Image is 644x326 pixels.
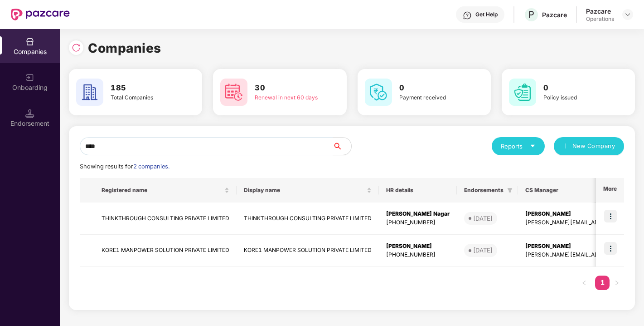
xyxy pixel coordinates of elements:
td: KORE1 MANPOWER SOLUTION PRIVATE LIMITED [237,235,379,267]
img: New Pazcare Logo [11,9,70,20]
th: Display name [237,178,379,203]
div: Pazcare [542,10,567,19]
li: Previous Page [577,276,591,290]
td: THINKTHROUGH CONSULTING PRIVATE LIMITED [94,203,237,235]
span: plus [563,143,569,150]
img: svg+xml;base64,PHN2ZyB4bWxucz0iaHR0cDovL3d3dy53My5vcmcvMjAwMC9zdmciIHdpZHRoPSI2MCIgaGVpZ2h0PSI2MC... [365,79,392,106]
button: right [610,276,624,290]
span: New Company [572,142,615,151]
img: icon [604,210,617,222]
span: search [333,143,351,150]
div: [PERSON_NAME] Nagar [386,210,450,218]
span: Endorsements [464,187,504,194]
div: [PHONE_NUMBER] [386,218,450,227]
div: Total Companies [111,94,177,102]
div: Policy issued [543,94,610,102]
img: svg+xml;base64,PHN2ZyBpZD0iUmVsb2FkLTMyeDMyIiB4bWxucz0iaHR0cDovL3d3dy53My5vcmcvMjAwMC9zdmciIHdpZH... [72,43,81,52]
div: Pazcare [586,7,614,15]
td: KORE1 MANPOWER SOLUTION PRIVATE LIMITED [94,235,237,267]
span: filter [505,185,514,196]
div: Get Help [475,11,498,18]
button: plusNew Company [554,137,624,155]
img: svg+xml;base64,PHN2ZyBpZD0iRHJvcGRvd24tMzJ4MzIiIHhtbG5zPSJodHRwOi8vd3d3LnczLm9yZy8yMDAwL3N2ZyIgd2... [624,11,631,18]
div: [PERSON_NAME] [386,242,450,251]
img: svg+xml;base64,PHN2ZyBpZD0iSGVscC0zMngzMiIgeG1sbnM9Imh0dHA6Ly93d3cudzMub3JnLzIwMDAvc3ZnIiB3aWR0aD... [463,11,472,20]
h1: Companies [88,38,161,58]
th: Registered name [94,178,237,203]
img: svg+xml;base64,PHN2ZyB4bWxucz0iaHR0cDovL3d3dy53My5vcmcvMjAwMC9zdmciIHdpZHRoPSI2MCIgaGVpZ2h0PSI2MC... [220,79,247,106]
h3: 30 [255,82,321,94]
li: 1 [595,276,610,290]
div: [DATE] [473,246,493,255]
div: Reports [501,142,536,151]
div: Renewal in next 60 days [255,94,321,102]
span: P [528,9,534,20]
button: search [333,137,352,155]
div: Payment received [399,94,465,102]
h3: 0 [399,82,465,94]
div: [PHONE_NUMBER] [386,251,450,259]
h3: 0 [543,82,610,94]
li: Next Page [610,276,624,290]
a: 1 [595,276,610,289]
span: left [581,280,587,286]
span: Display name [244,187,365,194]
span: Registered name [102,187,223,194]
th: More [596,178,624,203]
span: caret-down [530,143,536,149]
img: svg+xml;base64,PHN2ZyBpZD0iQ29tcGFuaWVzIiB4bWxucz0iaHR0cDovL3d3dy53My5vcmcvMjAwMC9zdmciIHdpZHRoPS... [25,37,34,46]
h3: 185 [111,82,177,94]
span: Showing results for [80,163,169,170]
span: 2 companies. [133,163,169,170]
img: icon [604,242,617,255]
button: left [577,276,591,290]
img: svg+xml;base64,PHN2ZyB3aWR0aD0iMjAiIGhlaWdodD0iMjAiIHZpZXdCb3g9IjAgMCAyMCAyMCIgZmlsbD0ibm9uZSIgeG... [25,73,34,82]
div: [DATE] [473,214,493,223]
span: filter [507,188,513,193]
td: THINKTHROUGH CONSULTING PRIVATE LIMITED [237,203,379,235]
div: Operations [586,15,614,23]
img: svg+xml;base64,PHN2ZyB4bWxucz0iaHR0cDovL3d3dy53My5vcmcvMjAwMC9zdmciIHdpZHRoPSI2MCIgaGVpZ2h0PSI2MC... [76,79,103,106]
img: svg+xml;base64,PHN2ZyB3aWR0aD0iMTQuNSIgaGVpZ2h0PSIxNC41IiB2aWV3Qm94PSIwIDAgMTYgMTYiIGZpbGw9Im5vbm... [25,109,34,118]
th: HR details [379,178,457,203]
span: right [614,280,620,286]
img: svg+xml;base64,PHN2ZyB4bWxucz0iaHR0cDovL3d3dy53My5vcmcvMjAwMC9zdmciIHdpZHRoPSI2MCIgaGVpZ2h0PSI2MC... [509,79,536,106]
